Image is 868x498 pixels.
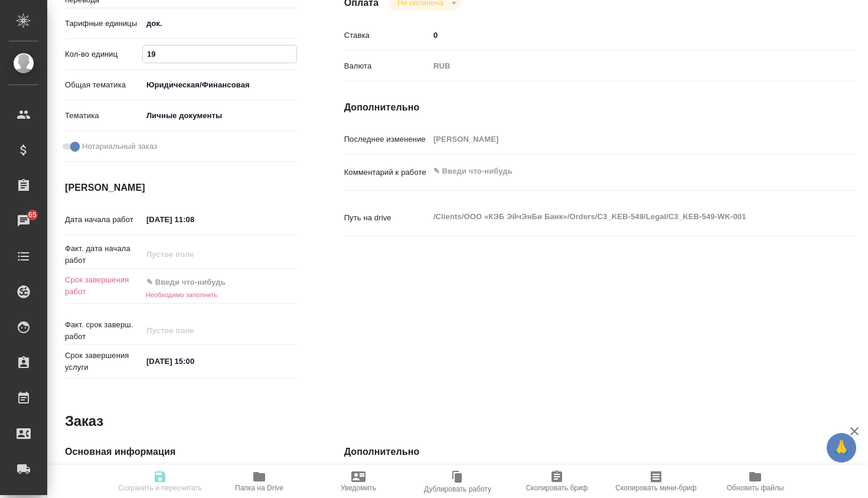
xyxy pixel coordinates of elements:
button: 🙏 [827,433,856,463]
button: Уведомить [309,465,408,498]
input: Пустое поле [142,246,246,263]
p: Валюта [344,60,429,72]
input: Пустое поле [142,322,246,339]
span: Нотариальный заказ [82,141,157,152]
div: Личные документы [142,106,297,126]
button: Скопировать бриф [507,465,606,498]
p: Кол-во единиц [65,48,142,60]
span: Сохранить и пересчитать [118,484,202,492]
p: Срок завершения работ [65,274,142,298]
input: ✎ Введи что-нибудь [142,211,246,228]
span: 🙏 [831,435,851,460]
h6: Необходимо заполнить [142,291,297,298]
h2: Заказ [65,412,103,431]
div: RUB [429,56,812,76]
button: Сохранить и пересчитать [110,465,210,498]
p: Общая тематика [65,79,142,91]
span: Скопировать бриф [526,484,588,492]
p: Дата начала работ [65,214,142,226]
span: Обновить файлы [727,484,784,492]
input: ✎ Введи что-нибудь [142,353,246,370]
h4: Основная информация [65,445,297,459]
p: Срок завершения услуги [65,350,142,373]
input: ✎ Введи что-нибудь [143,45,296,63]
p: Ставка [344,30,429,41]
button: Дублировать работу [408,465,507,498]
button: Обновить файлы [706,465,805,498]
h4: Дополнительно [344,445,855,459]
input: ✎ Введи что-нибудь [142,274,246,291]
h4: Дополнительно [344,100,855,115]
button: Папка на Drive [210,465,309,498]
span: Уведомить [341,484,376,492]
span: Скопировать мини-бриф [615,484,696,492]
p: Тарифные единицы [65,18,142,30]
p: Факт. дата начала работ [65,243,142,266]
span: Дублировать работу [424,485,491,493]
span: 65 [21,209,44,221]
h4: [PERSON_NAME] [65,181,297,195]
p: Тематика [65,110,142,122]
a: 65 [3,206,44,236]
button: Скопировать мини-бриф [606,465,706,498]
p: Последнее изменение [344,134,429,145]
div: док. [142,14,297,34]
p: Комментарий к работе [344,167,429,178]
input: Пустое поле [429,131,812,148]
textarea: /Clients/ООО «КЭБ ЭйчЭнБи Банк»/Orders/C3_KEB-549/Legal/C3_KEB-549-WK-001 [429,207,812,227]
p: Путь на drive [344,212,429,224]
p: Факт. срок заверш. работ [65,319,142,343]
input: ✎ Введи что-нибудь [429,27,812,44]
div: Юридическая/Финансовая [142,75,297,95]
span: Папка на Drive [235,484,283,492]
